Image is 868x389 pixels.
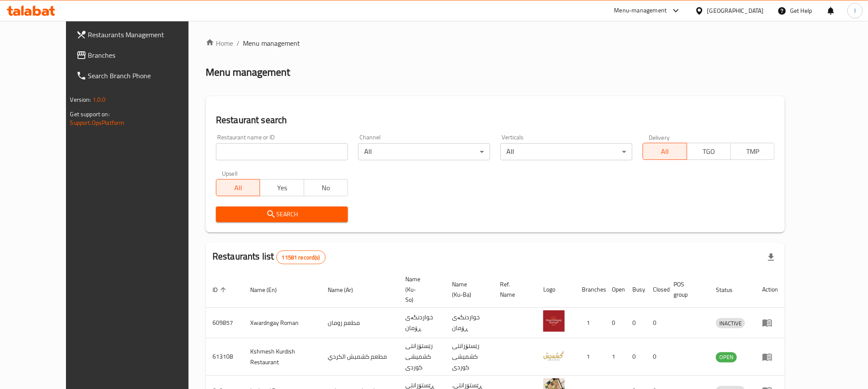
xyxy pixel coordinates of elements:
span: Name (En) [250,285,288,295]
td: 0 [626,338,646,376]
td: خواردنگەی ڕۆمان [398,308,445,338]
span: All [647,145,683,158]
button: All [643,143,687,160]
input: Search for restaurant name or ID.. [216,143,348,160]
label: Upsell [222,171,238,177]
th: Closed [646,271,667,308]
div: Total records count [276,250,326,264]
div: OPEN [716,352,737,362]
td: Xwardngay Roman [243,308,321,338]
button: All [216,179,260,196]
div: [GEOGRAPHIC_DATA] [707,6,764,15]
td: مطعم كشميش الكردي [321,338,398,376]
label: Delivery [649,134,670,140]
span: Name (Ar) [328,285,364,295]
td: خواردنگەی ڕۆمان [445,308,493,338]
a: Home [206,38,233,48]
span: Branches [88,50,204,60]
a: Branches [69,45,211,65]
td: مطعم رومان [321,308,398,338]
th: Action [755,271,785,308]
span: POS group [673,279,699,300]
td: 1 [605,338,626,376]
th: Branches [575,271,605,308]
h2: Menu management [206,65,290,79]
td: رێستۆرانتی کشمیشى كوردى [445,338,493,376]
td: 1 [575,338,605,376]
span: Search Branch Phone [88,71,204,81]
span: TGO [691,145,727,158]
span: INACTIVE [716,318,745,328]
td: رێستۆرانتی کشمیشى كوردى [398,338,445,376]
td: Kshmesh Kurdish Restaurant [243,338,321,376]
th: Busy [626,271,646,308]
a: Search Branch Phone [69,65,211,86]
button: TMP [730,143,775,160]
h2: Restaurant search [216,114,775,127]
img: Xwardngay Roman [543,310,565,332]
td: 1 [575,308,605,338]
td: 0 [646,338,667,376]
span: Name (Ku-Ba) [452,279,483,300]
span: Search [223,209,341,220]
h2: Restaurants list [213,250,326,264]
td: 0 [605,308,626,338]
th: Logo [536,271,575,308]
button: Search [216,206,348,222]
a: Restaurants Management [69,24,211,45]
div: Export file [761,247,781,268]
span: Status [716,285,744,295]
span: ID [213,285,229,295]
span: l [854,6,856,15]
span: Get support on: [70,109,110,120]
td: 0 [646,308,667,338]
button: No [304,179,348,196]
div: Menu [762,352,778,362]
span: Yes [263,182,300,194]
span: Ref. Name [500,279,526,300]
a: Support.OpsPlatform [70,117,125,128]
td: 613108 [206,338,243,376]
span: 1.0.0 [93,94,106,105]
button: TGO [687,143,731,160]
img: Kshmesh Kurdish Restaurant [543,345,565,366]
button: Yes [260,179,304,196]
span: All [220,182,257,194]
span: No [308,182,344,194]
nav: breadcrumb [206,38,785,48]
div: INACTIVE [716,318,745,328]
li: / [236,38,239,48]
th: Open [605,271,626,308]
span: TMP [734,145,771,158]
div: All [358,143,490,160]
div: Menu-management [614,6,667,16]
span: Restaurants Management [88,29,204,40]
span: OPEN [716,352,737,362]
span: Menu management [243,38,300,48]
span: Version: [70,94,91,105]
td: 0 [626,308,646,338]
div: All [500,143,632,160]
span: Name (Ku-So) [405,274,435,305]
td: 609857 [206,308,243,338]
div: Menu [762,318,778,328]
span: 11581 record(s) [277,253,325,262]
